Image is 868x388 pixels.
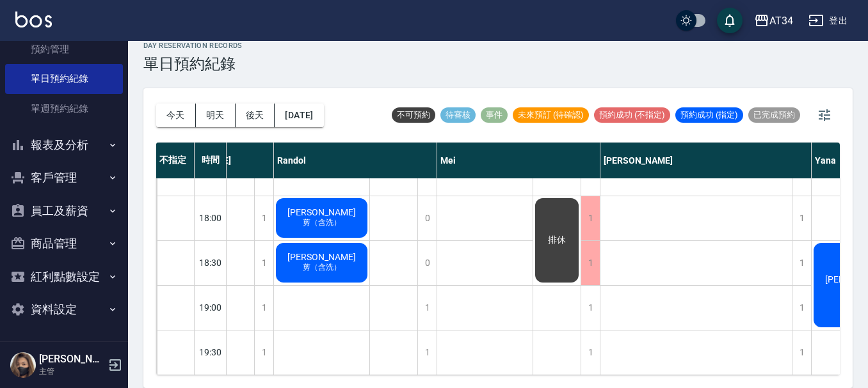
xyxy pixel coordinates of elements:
span: 預約成功 (不指定) [594,109,670,121]
div: 1 [417,286,437,330]
div: 18:30 [195,240,227,285]
h5: [PERSON_NAME] [39,353,104,366]
img: Person [10,352,36,378]
img: Logo [15,12,52,27]
div: [PERSON_NAME] [600,143,812,178]
button: [DATE] [275,104,323,127]
div: 1 [581,330,600,375]
div: 不指定 [156,143,195,178]
button: 今天 [156,104,196,127]
div: 1 [792,286,811,330]
button: 登出 [803,9,853,33]
div: 1 [581,286,600,330]
span: [PERSON_NAME] [285,252,358,262]
div: 1 [417,330,437,375]
div: 19:30 [195,330,227,375]
button: 客戶管理 [5,161,123,194]
div: 1 [254,196,273,240]
div: 1 [792,330,811,375]
div: 18:00 [195,196,227,240]
span: 事件 [481,109,508,121]
div: 0 [417,241,437,285]
div: 1 [254,241,273,285]
div: 1 [792,196,811,240]
span: 預約成功 (指定) [675,109,743,121]
div: Randol [274,143,437,178]
button: 明天 [196,104,236,127]
div: Mei [437,143,600,178]
a: 單週預約紀錄 [5,94,123,123]
div: 0 [417,196,437,240]
span: 未來預訂 (待確認) [513,109,589,121]
button: 資料設定 [5,293,123,326]
div: 19:00 [195,285,227,330]
button: 紅利點數設定 [5,260,123,293]
span: 不可預約 [392,109,435,121]
div: 1 [254,286,273,330]
span: 待審核 [440,109,476,121]
div: AT34 [769,13,793,29]
div: 1 [581,241,600,285]
div: 時間 [195,143,227,178]
a: 預約管理 [5,35,123,64]
button: 報表及分析 [5,128,123,162]
button: 商品管理 [5,227,123,260]
p: 主管 [39,366,104,377]
span: 排休 [545,235,568,246]
button: 員工及薪資 [5,194,123,228]
div: 1 [581,196,600,240]
button: AT34 [749,8,798,34]
button: save [717,8,743,33]
a: 單日預約紀錄 [5,64,123,93]
button: 後天 [236,104,275,127]
div: 1 [254,330,273,375]
h2: day Reservation records [143,42,243,50]
span: 剪（含洗） [300,262,344,273]
div: 1 [792,241,811,285]
span: [PERSON_NAME] [285,207,358,217]
span: 已完成預約 [748,109,800,121]
span: 剪（含洗） [300,217,344,228]
h3: 單日預約紀錄 [143,55,243,73]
